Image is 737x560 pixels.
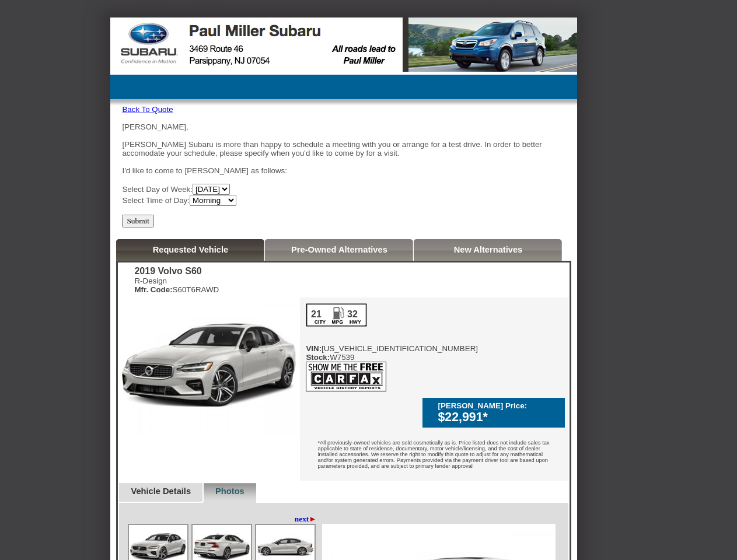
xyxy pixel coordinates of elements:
[134,266,219,276] div: 2019 Volvo S60
[300,431,568,481] div: *All previously-owned vehicles are sold cosmetically as is. Price listed does not include sales t...
[438,410,559,425] div: $22,991*
[438,401,559,410] div: [PERSON_NAME] Price:
[153,245,229,254] a: Requested Vehicle
[310,309,322,320] div: 21
[306,344,322,353] b: VIN:
[306,303,478,393] div: [US_VEHICLE_IDENTIFICATION_NUMBER] W7539
[134,276,219,294] div: R-Design S60T6RAWD
[291,245,387,254] a: Pre-Owned Alternatives
[346,309,358,320] div: 32
[295,514,317,524] a: next►
[306,353,330,362] b: Stock:
[134,285,172,294] b: Mfr. Code:
[122,123,565,206] div: [PERSON_NAME], [PERSON_NAME] Subaru is more than happy to schedule a meeting with you or arrange ...
[309,514,316,523] span: ►
[122,105,173,114] a: Back To Quote
[118,297,300,434] img: 2019 Volvo S60
[122,215,154,228] input: Submit
[215,487,244,496] a: Photos
[454,245,523,254] a: New Alternatives
[306,362,386,391] img: icon_carfax.png
[131,487,191,496] a: Vehicle Details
